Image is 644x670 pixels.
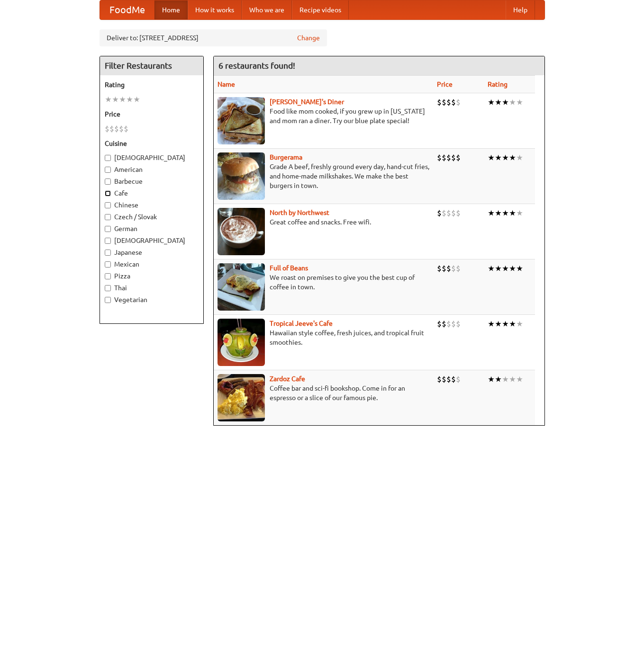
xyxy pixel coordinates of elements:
[105,271,199,281] label: Pizza
[105,295,199,304] label: Vegetarian
[495,97,502,107] li: ★
[451,97,456,107] li: $
[456,208,461,218] li: $
[509,152,516,163] li: ★
[488,80,508,88] a: Rating
[126,94,133,105] li: ★
[502,97,509,107] li: ★
[488,319,495,329] li: ★
[446,374,451,384] li: $
[218,80,235,88] a: Name
[495,374,502,384] li: ★
[456,374,461,384] li: $
[488,374,495,384] li: ★
[446,97,451,107] li: $
[502,152,509,163] li: ★
[270,375,305,383] a: Zardoz Cafe
[270,153,302,161] a: Burgerama
[509,208,516,218] li: ★
[516,263,523,274] li: ★
[105,212,199,222] label: Czech / Slovak
[437,263,442,274] li: $
[119,94,126,105] li: ★
[446,319,451,329] li: $
[495,263,502,274] li: ★
[437,97,442,107] li: $
[218,61,295,70] ng-pluralize: 6 restaurants found!
[218,263,265,311] img: beans.jpg
[105,202,111,208] input: Chinese
[218,328,429,347] p: Hawaiian style coffee, fresh juices, and tropical fruit smoothies.
[105,297,111,303] input: Vegetarian
[442,152,446,163] li: $
[456,97,461,107] li: $
[112,94,119,105] li: ★
[218,208,265,255] img: north.jpg
[456,152,461,163] li: $
[105,259,199,269] label: Mexican
[105,261,111,268] input: Mexican
[516,208,523,218] li: ★
[437,374,442,384] li: $
[488,208,495,218] li: ★
[451,374,456,384] li: $
[446,263,451,274] li: $
[270,264,308,272] a: Full of Beans
[495,152,502,163] li: ★
[105,177,199,186] label: Barbecue
[105,94,112,105] li: ★
[218,273,429,292] p: We roast on premises to give you the best cup of coffee in town.
[218,319,265,366] img: jeeves.jpg
[437,80,453,88] a: Price
[509,97,516,107] li: ★
[451,263,456,274] li: $
[105,188,199,198] label: Cafe
[516,152,523,163] li: ★
[506,0,535,19] a: Help
[292,0,349,19] a: Recipe videos
[154,0,188,19] a: Home
[119,124,124,134] li: $
[105,80,199,89] h5: Rating
[218,97,265,144] img: sallys.jpg
[451,152,456,163] li: $
[437,319,442,329] li: $
[509,374,516,384] li: ★
[105,214,111,220] input: Czech / Slovak
[442,263,446,274] li: $
[114,124,119,134] li: $
[105,224,199,233] label: German
[105,153,199,162] label: [DEMOGRAPHIC_DATA]
[437,152,442,163] li: $
[100,29,327,46] div: Deliver to: [STREET_ADDRESS]
[105,109,199,119] h5: Price
[218,162,429,190] p: Grade A beef, freshly ground every day, hand-cut fries, and home-made milkshakes. We make the bes...
[488,263,495,274] li: ★
[516,374,523,384] li: ★
[270,320,333,327] a: Tropical Jeeve's Cafe
[502,263,509,274] li: ★
[442,208,446,218] li: $
[242,0,292,19] a: Who we are
[188,0,242,19] a: How it works
[105,190,111,197] input: Cafe
[105,155,111,161] input: [DEMOGRAPHIC_DATA]
[105,238,111,244] input: [DEMOGRAPHIC_DATA]
[502,208,509,218] li: ★
[451,208,456,218] li: $
[509,319,516,329] li: ★
[105,200,199,210] label: Chinese
[446,208,451,218] li: $
[270,98,344,106] a: [PERSON_NAME]'s Diner
[297,33,320,43] a: Change
[451,319,456,329] li: $
[270,209,329,216] a: North by Northwest
[105,236,199,245] label: [DEMOGRAPHIC_DATA]
[509,263,516,274] li: ★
